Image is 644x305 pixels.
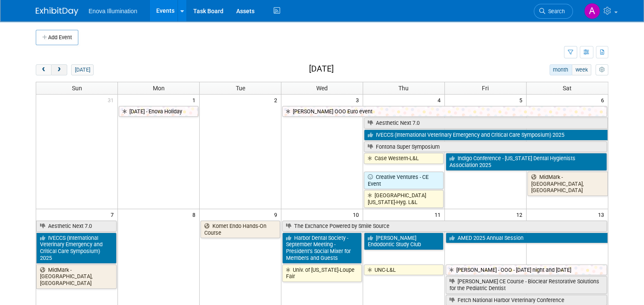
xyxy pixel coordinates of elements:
[355,95,363,105] span: 3
[572,64,591,75] button: week
[71,64,94,75] button: [DATE]
[364,129,608,141] a: IVECCS (International Veterinary Emergency and Critical Care Symposium) 2025
[518,95,526,105] span: 5
[153,85,165,92] span: Mon
[192,95,199,105] span: 1
[446,233,608,244] a: AMED 2025 Annual Session
[36,64,52,75] button: prev
[545,8,565,14] span: Search
[107,95,117,105] span: 31
[72,85,82,92] span: Sun
[600,95,608,105] span: 6
[515,209,526,220] span: 12
[584,3,600,19] img: Andrea Miller
[51,64,67,75] button: next
[364,265,444,276] a: UNC-L&L
[36,265,117,289] a: MidMark - [GEOGRAPHIC_DATA], [GEOGRAPHIC_DATA]
[36,233,117,264] a: IVECCS (International Veterinary Emergency and Critical Care Symposium) 2025
[527,172,608,196] a: MidMark - [GEOGRAPHIC_DATA], [GEOGRAPHIC_DATA]
[352,209,363,220] span: 10
[316,85,328,92] span: Wed
[309,64,334,74] h2: [DATE]
[89,8,137,14] span: Enova Illumination
[236,85,245,92] span: Tue
[282,233,362,264] a: Harbor Dental Society - September Meeting - President’s Social Mixer for Members and Guests
[119,106,198,117] a: [DATE] - Enova Holiday
[563,85,572,92] span: Sat
[364,141,607,152] a: Fontona Super Symposium
[282,265,362,282] a: Univ. of [US_STATE]-Loupe Fair
[599,67,604,73] i: Personalize Calendar
[398,85,409,92] span: Thu
[437,95,444,105] span: 4
[110,209,117,220] span: 7
[364,153,444,164] a: Case Western-L&L
[550,64,572,75] button: month
[364,233,444,250] a: [PERSON_NAME] Endodontic Study Club
[446,153,607,170] a: Indigo Conference - [US_STATE] Dental Hygienists Association 2025
[595,64,608,75] button: myCustomButton
[534,4,573,19] a: Search
[364,190,444,207] a: [GEOGRAPHIC_DATA][US_STATE]-Hyg. L&L
[36,7,78,16] img: ExhibitDay
[446,276,607,293] a: [PERSON_NAME] CE Course - Bioclear Restorative Solutions for the Pediatric Dentist
[364,172,444,189] a: Creative Ventures - CE Event
[597,209,608,220] span: 13
[192,209,199,220] span: 8
[36,30,78,45] button: Add Event
[434,209,444,220] span: 11
[282,221,607,232] a: The Exchance Powered by Smile Source
[273,95,281,105] span: 2
[273,209,281,220] span: 9
[282,106,607,117] a: [PERSON_NAME] OOO Euro event
[36,221,117,232] a: Aesthetic Next 7.0
[446,265,607,276] a: [PERSON_NAME] - OOO - [DATE] night and [DATE]
[364,118,608,129] a: Aesthetic Next 7.0
[200,221,280,238] a: Komet Endo Hands-On Course
[482,85,489,92] span: Fri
